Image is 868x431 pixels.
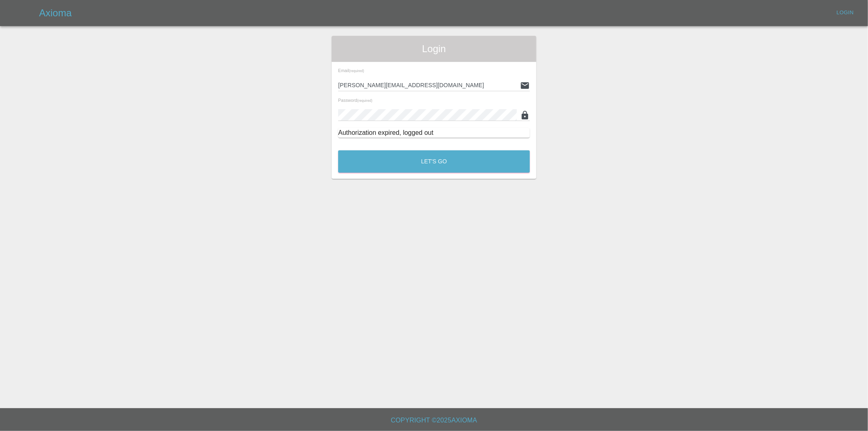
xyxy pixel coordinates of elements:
[39,7,72,20] h5: Axioma
[338,42,530,55] span: Login
[349,69,364,73] small: (required)
[338,68,364,73] span: Email
[832,7,858,19] a: Login
[338,98,372,103] span: Password
[338,150,530,173] button: Let's Go
[7,415,861,426] h6: Copyright © 2025 Axioma
[338,128,530,138] div: Authorization expired, logged out
[357,99,372,103] small: (required)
